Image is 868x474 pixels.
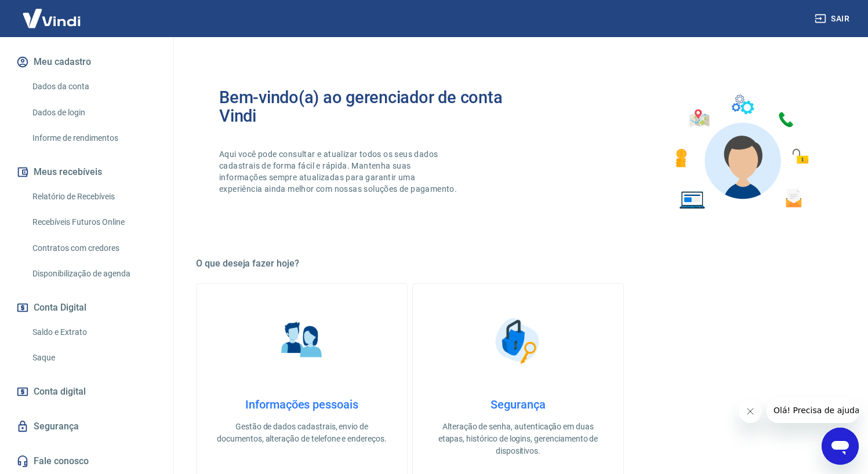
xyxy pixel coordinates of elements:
a: Saque [28,346,159,370]
p: Aqui você pode consultar e atualizar todos os seus dados cadastrais de forma fácil e rápida. Mant... [219,148,459,195]
button: Meus recebíveis [14,159,159,185]
a: Segurança [14,414,159,439]
a: Saldo e Extrato [28,320,159,344]
a: Dados da conta [28,75,159,99]
button: Meu cadastro [14,49,159,75]
button: Conta Digital [14,295,159,320]
a: Contratos com credores [28,236,159,260]
iframe: Fechar mensagem [739,400,762,423]
h5: O que deseja fazer hoje? [196,258,840,269]
span: Olá! Precisa de ajuda? [7,8,97,17]
img: Imagem de um avatar masculino com diversos icones exemplificando as funcionalidades do gerenciado... [665,88,817,216]
iframe: Mensagem da empresa [767,398,859,423]
a: Dados de login [28,101,159,125]
h4: Segurança [431,398,605,411]
a: Fale conosco [14,449,159,474]
a: Recebíveis Futuros Online [28,210,159,234]
span: Conta digital [34,384,86,400]
iframe: Botão para abrir a janela de mensagens [822,428,859,465]
p: Gestão de dados cadastrais, envio de documentos, alteração de telefone e endereços. [215,421,388,445]
a: Disponibilização de agenda [28,262,159,286]
img: Vindi [14,1,89,36]
img: Informações pessoais [273,312,331,370]
a: Conta digital [14,379,159,404]
h4: Informações pessoais [215,398,388,411]
h2: Bem-vindo(a) ao gerenciador de conta Vindi [219,88,518,125]
a: Relatório de Recebíveis [28,185,159,209]
p: Alteração de senha, autenticação em duas etapas, histórico de logins, gerenciamento de dispositivos. [431,421,605,457]
img: Segurança [489,312,547,370]
a: Informe de rendimentos [28,126,159,150]
button: Sair [812,8,854,30]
